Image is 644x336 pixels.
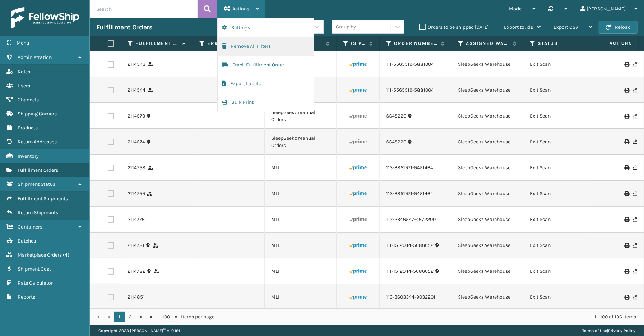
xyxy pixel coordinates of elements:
a: 2114573 [128,112,145,120]
span: Mode [509,6,522,12]
td: Exit Scan [523,284,595,310]
span: Fulfillment Shipments [18,195,68,202]
a: Go to the last page [147,312,157,322]
i: Print Label [624,295,629,300]
td: MLI [265,258,337,284]
i: Print Label [624,243,629,248]
a: 2114758 [128,164,145,171]
td: SleepGeekz Warehouse [451,103,523,129]
div: Group by [336,23,356,31]
i: Never Shipped [633,217,637,222]
span: items per page [162,312,215,322]
label: Fulfillment Order Id [135,40,179,47]
span: Export to .xls [504,24,533,30]
span: Batches [18,238,36,244]
i: Print Label [624,217,629,222]
img: logo [11,7,79,29]
td: MLI [265,155,337,181]
button: Export Labels [218,74,314,93]
div: | [582,325,635,336]
td: Exit Scan [523,181,595,207]
a: 2114782 [128,268,145,275]
a: Terms of Use [582,328,607,333]
td: SleepGeekz Warehouse [451,129,523,155]
td: SleepGeekz Warehouse [451,284,523,310]
td: MLI [265,207,337,233]
td: MLI [265,284,337,310]
a: Go to the next page [136,312,147,322]
span: Return Shipments [18,210,58,216]
a: 111-1512044-5686652 [386,242,434,249]
td: SleepGeekz Warehouse [451,207,523,233]
button: Bulk Print [218,93,314,112]
label: Orders to be shipped [DATE] [419,24,489,30]
i: Print Label [624,88,629,93]
a: 112-2346547-4672200 [386,216,436,223]
label: Status [538,40,581,47]
i: Never Shipped [633,269,637,274]
button: Remove All Filters [218,37,314,56]
i: Never Shipped [633,114,637,119]
button: Settings [218,18,314,37]
a: 1 [114,312,125,322]
span: Go to the next page [138,314,144,320]
a: SS45226 [386,112,406,120]
span: Rate Calculator [18,280,53,286]
i: Never Shipped [633,88,637,93]
td: MLI [265,233,337,258]
td: SleepGeekz Warehouse [451,181,523,207]
a: 2114759 [128,190,145,197]
a: 113-3603344-9032201 [386,294,435,301]
td: SleepGeekz Warehouse [451,51,523,77]
i: Never Shipped [633,165,637,170]
a: 2114543 [128,61,145,68]
label: Is Prime [351,40,366,47]
i: Never Shipped [633,139,637,144]
label: Order Number [394,40,437,47]
i: Print Label [624,269,629,274]
td: Exit Scan [523,207,595,233]
span: Marketplace Orders [18,252,62,258]
i: Print Label [624,139,629,144]
span: Return Addresses [18,139,57,145]
p: Copyright 2023 [PERSON_NAME]™ v 1.0.191 [98,325,180,336]
span: Shipment Status [18,181,55,187]
i: Print Label [624,191,629,196]
a: 2114851 [128,294,145,301]
span: Actions [232,6,249,12]
td: Exit Scan [523,155,595,181]
span: Products [18,125,38,131]
i: Never Shipped [633,243,637,248]
span: Export CSV [553,24,578,30]
button: Track Fulfillment Order [218,56,314,74]
i: Print Label [624,114,629,119]
span: Channels [18,97,39,103]
span: Users [18,83,30,89]
span: Actions [587,37,637,49]
span: Menu [17,40,29,46]
i: Never Shipped [633,191,637,196]
span: Administration [18,54,52,60]
td: SleepGeekz Manual Orders [265,129,337,155]
span: ( 4 ) [63,252,69,258]
td: SleepGeekz Manual Orders [265,103,337,129]
a: 111-1512044-5686652 [386,268,434,275]
a: 2114544 [128,87,145,94]
td: Exit Scan [523,103,595,129]
a: 111-5565519-5881004 [386,61,434,68]
span: 100 [162,313,173,321]
td: MLI [265,181,337,207]
button: Reload [599,21,638,34]
a: 111-5565519-5881004 [386,87,434,94]
a: 2114574 [128,138,145,146]
label: Assigned Warehouse [466,40,509,47]
td: Exit Scan [523,233,595,258]
a: 2114776 [128,216,145,223]
span: Reports [18,294,35,300]
a: 2 [125,312,136,322]
td: Exit Scan [523,77,595,103]
td: SleepGeekz Warehouse [451,258,523,284]
a: SS45226 [386,138,406,146]
h3: Fulfillment Orders [96,23,152,32]
div: 1 - 100 of 196 items [225,313,636,321]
